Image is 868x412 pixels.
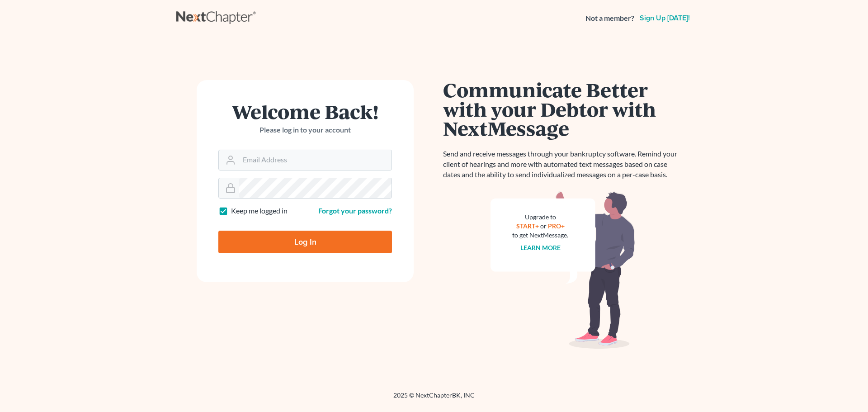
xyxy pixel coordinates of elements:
[318,206,392,215] a: Forgot your password?
[176,391,692,407] div: 2025 © NextChapterBK, INC
[218,125,392,135] p: Please log in to your account
[520,244,561,251] a: Learn more
[239,150,392,170] input: Email Address
[638,14,692,22] a: Sign up [DATE]!
[540,222,547,230] span: or
[231,206,288,216] label: Keep me logged in
[443,80,683,138] h1: Communicate Better with your Debtor with NextMessage
[548,222,565,230] a: PRO+
[218,102,392,121] h1: Welcome Back!
[585,13,634,24] strong: Not a member?
[491,191,635,349] img: nextmessage_bg-59042aed3d76b12b5cd301f8e5b87938c9018125f34e5fa2b7a6b67550977c72.svg
[443,149,683,180] p: Send and receive messages through your bankruptcy software. Remind your client of hearings and mo...
[512,213,568,222] div: Upgrade to
[516,222,539,230] a: START+
[512,231,568,240] div: to get NextMessage.
[218,231,392,253] input: Log In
